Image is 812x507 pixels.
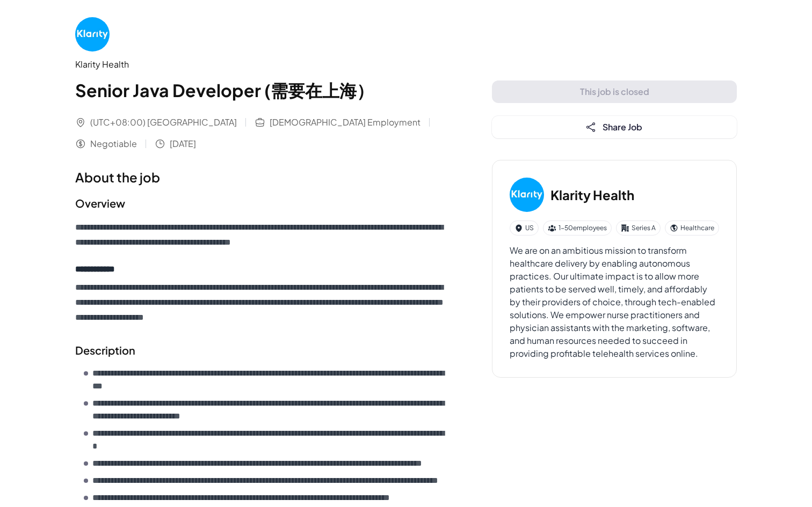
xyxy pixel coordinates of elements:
div: We are on an ambitious mission to transform healthcare delivery by enabling autonomous practices.... [510,244,719,360]
button: Share Job [492,116,737,138]
div: Klarity Health [75,58,449,71]
h3: Klarity Health [550,185,634,204]
span: Negotiable [90,137,137,150]
h1: About the job [75,167,449,187]
h1: Senior Java Developer (需要在上海） [75,77,449,103]
h2: Overview [75,195,449,211]
span: [DEMOGRAPHIC_DATA] Employment [270,116,421,129]
span: [DATE] [170,137,196,150]
img: Kl [75,17,110,52]
span: (UTC+08:00) [GEOGRAPHIC_DATA] [90,116,237,129]
div: Healthcare [665,221,719,236]
div: US [510,221,539,236]
h2: Description [75,342,449,358]
div: 1-50 employees [543,221,612,236]
span: Share Job [603,121,642,133]
div: Series A [616,221,661,236]
img: Kl [510,178,544,212]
